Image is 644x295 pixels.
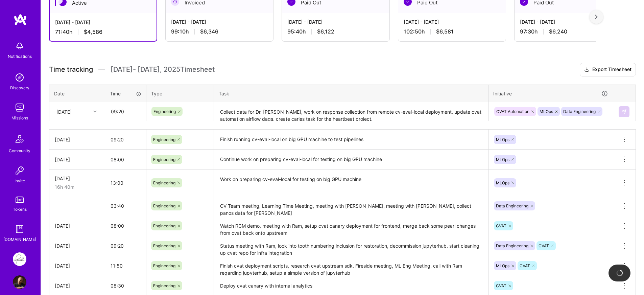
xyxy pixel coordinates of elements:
img: bell [13,39,26,53]
div: 16h 40m [55,183,99,190]
span: CVAT [496,283,506,288]
div: [DATE] [55,282,99,289]
textarea: Work on preparing cv-eval-local for testing on big GPU machine [215,170,487,196]
input: HH:MM [105,131,146,149]
input: HH:MM [105,151,146,168]
th: Task [214,85,488,102]
span: Engineering [153,109,176,114]
span: Engineering [153,283,175,288]
input: HH:MM [105,237,146,255]
div: [DATE] - [DATE] [287,18,384,25]
button: Export Timesheet [580,63,636,76]
div: [DATE] [55,222,99,229]
div: [DATE] - [DATE] [55,19,151,26]
div: [DATE] [56,108,72,115]
img: right [595,15,598,19]
a: Pearl: ML Engineering Team [11,252,28,266]
input: HH:MM [105,277,146,295]
img: Invite [13,164,26,177]
span: MLOps [540,109,553,114]
img: discovery [13,71,26,84]
img: Community [11,131,28,147]
div: [DATE] [55,242,99,249]
input: HH:MM [105,174,146,192]
span: $6,581 [436,28,454,35]
img: tokens [16,197,24,203]
textarea: Finish running cv-eval-local on big GPU machine to test pipelines [215,130,487,149]
span: MLOps [496,263,509,268]
img: loading [615,268,624,278]
span: Engineering [153,243,175,248]
span: Engineering [153,203,175,208]
div: Community [9,147,30,154]
span: CVAT [539,243,549,248]
span: MLOps [496,137,509,142]
div: Discovery [10,84,29,91]
span: Time tracking [49,65,93,74]
textarea: Finish cvat deployment scripts, research cvat upstream sdk, Fireside meeting, ML Eng Meeting, cal... [215,257,487,275]
span: Data Engineering [496,203,528,208]
textarea: Collect data for Dr. [PERSON_NAME], work on response collection from remote cv-eval-local deploym... [215,103,487,121]
span: $6,122 [317,28,334,35]
input: HH:MM [105,257,146,275]
i: icon Download [584,66,590,73]
textarea: Status meeting with Ram, look into tooth numbering inclusion for restoration, decommission jupyte... [215,237,487,255]
i: icon Chevron [93,110,97,113]
img: teamwork [13,101,26,114]
span: $4,586 [84,28,102,36]
div: 95:40 h [287,28,384,35]
span: Data Engineering [563,109,596,114]
div: Initiative [493,90,608,97]
span: Engineering [153,157,175,162]
div: [DATE] - [DATE] [520,18,617,25]
div: [DATE] [55,136,99,143]
span: MLOps [496,157,509,162]
img: guide book [13,222,26,236]
span: MLOps [496,180,509,185]
div: 99:10 h [171,28,268,35]
span: Engineering [153,180,175,185]
div: Missions [11,114,28,121]
input: HH:MM [105,217,146,235]
div: [DATE] - [DATE] [171,18,268,25]
input: HH:MM [105,197,146,215]
div: 102:50 h [404,28,500,35]
span: CVAT [520,263,530,268]
div: 71:40 h [55,28,151,36]
th: Type [146,85,214,102]
div: null [619,106,630,117]
textarea: Continue work on preparing cv-eval-local for testing on big GPU machine [215,150,487,169]
span: Engineering [153,263,175,268]
span: CVAT [496,223,506,228]
span: CVAT Automation [496,109,529,114]
img: Pearl: ML Engineering Team [13,252,26,266]
div: 97:30 h [520,28,617,35]
textarea: CV Team meeting, Learning Time Meeting, meeting with [PERSON_NAME], meeting with [PERSON_NAME], c... [215,197,487,215]
a: User Avatar [11,275,28,289]
div: [DOMAIN_NAME] [3,236,36,243]
span: Data Engineering [496,243,528,248]
input: HH:MM [105,103,146,120]
div: [DATE] [55,262,99,269]
div: Notifications [8,53,32,60]
span: $6,346 [200,28,218,35]
span: $6,240 [549,28,567,35]
div: [DATE] [55,156,99,163]
img: Submit [621,109,627,114]
img: logo [14,14,27,26]
div: Tokens [13,206,27,213]
span: Engineering [153,137,175,142]
textarea: Watch RCM demo, meeting with Ram, setup cvat canary deployment for frontend, merge back some pear... [215,217,487,235]
div: [DATE] [55,175,99,182]
img: User Avatar [13,275,26,289]
th: Date [49,85,105,102]
span: Engineering [153,223,175,228]
div: Time [110,90,141,97]
span: [DATE] - [DATE] , 2025 Timesheet [111,65,215,74]
div: [DATE] - [DATE] [404,18,500,25]
div: Invite [15,177,25,184]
